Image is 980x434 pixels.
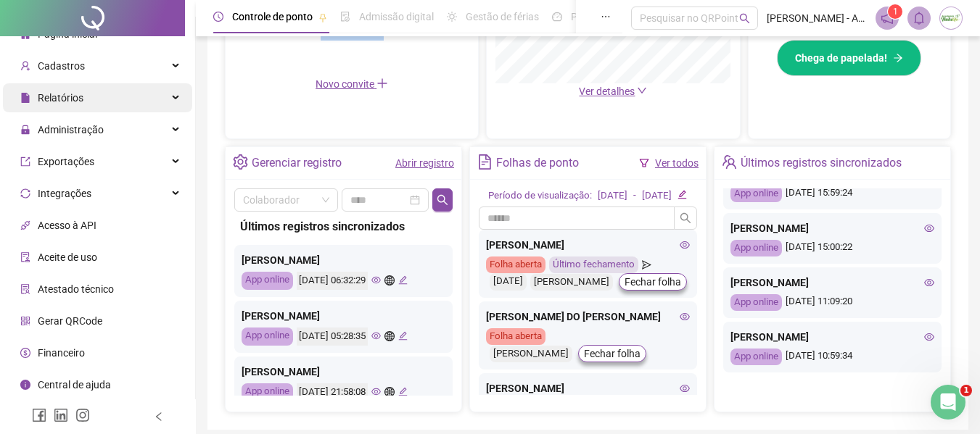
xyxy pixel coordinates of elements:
sup: 1 [888,4,902,19]
div: [DATE] 11:09:20 [730,294,934,311]
span: eye [371,331,381,341]
div: Folha aberta [486,328,545,345]
span: sync [20,188,30,199]
span: eye [371,387,381,396]
span: export [20,157,30,167]
span: linkedin [54,408,68,422]
span: Controle de ponto [232,11,313,22]
button: Fechar folha [578,345,646,362]
span: down [637,85,647,96]
div: [PERSON_NAME] [530,274,613,291]
span: instagram [75,408,90,422]
span: eye [371,275,381,285]
span: [PERSON_NAME] - ACADEMIA NATULIFE [767,10,867,26]
div: [PERSON_NAME] DO [PERSON_NAME] [486,309,690,325]
div: Últimos registros sincronizados [741,151,902,175]
span: plus [376,78,388,89]
div: [DATE] 15:59:24 [730,185,934,202]
span: edit [678,190,687,199]
div: [DATE] 06:32:29 [297,272,368,290]
span: edit [398,387,408,396]
div: [DATE] 10:59:34 [730,349,934,365]
span: file-done [340,12,350,22]
div: [PERSON_NAME] [730,329,934,345]
span: ellipsis [601,12,611,22]
span: clock-circle [213,12,223,22]
span: eye [680,240,690,250]
div: Últimos registros sincronizados [240,217,447,235]
span: team [722,154,737,170]
span: Integrações [38,188,91,199]
span: notification [881,12,894,25]
div: [PERSON_NAME] [486,380,690,396]
span: api [20,220,30,230]
span: Relatórios [38,92,83,104]
span: bell [913,12,926,25]
span: Painel do DP [571,11,627,22]
span: Exportações [38,156,94,167]
div: [PERSON_NAME] [242,252,445,268]
span: Administração [38,124,104,135]
div: [DATE] [490,273,527,291]
div: [PERSON_NAME] [730,275,934,291]
span: sun [447,12,457,22]
div: Período de visualização: [488,188,592,204]
span: Central de ajuda [38,379,111,391]
div: [PERSON_NAME] [242,308,445,324]
span: left [154,412,164,422]
span: qrcode [20,316,30,326]
span: audit [20,252,30,262]
span: arrow-right [893,53,903,63]
span: edit [398,331,408,341]
button: Chega de papelada! [777,40,921,76]
span: eye [924,277,934,288]
span: Ver detalhes [579,85,635,97]
span: Fechar folha [625,274,681,290]
span: dashboard [552,12,562,22]
div: [PERSON_NAME] [242,364,445,380]
img: 76451 [940,7,962,29]
span: global [384,387,394,396]
iframe: Intercom live chat [931,385,965,420]
div: [DATE] 05:28:35 [297,327,368,346]
span: info-circle [20,380,30,390]
div: Folha aberta [486,256,545,273]
span: global [384,331,394,341]
span: Acesso à API [38,220,96,231]
button: Fechar folha [619,273,687,291]
div: App online [730,294,782,311]
span: Gerar QRCode [38,315,102,327]
div: [DATE] [642,188,672,204]
span: eye [924,332,934,342]
div: App online [242,383,293,401]
div: App online [730,240,782,256]
div: Gerenciar registro [252,151,342,175]
div: [DATE] [598,188,627,204]
span: pushpin [318,13,327,22]
div: [DATE] 21:58:08 [297,383,368,401]
span: Admissão digital [359,11,434,22]
span: user-add [20,61,30,71]
span: Fechar folha [584,346,641,362]
div: - [633,188,636,204]
span: eye [680,312,690,322]
div: [PERSON_NAME] [730,220,934,236]
span: search [739,13,750,24]
span: facebook [32,408,46,422]
span: edit [398,275,408,285]
span: Chega de papelada! [795,50,887,66]
div: [PERSON_NAME] [486,237,690,253]
a: Ver todos [655,157,699,169]
div: [DATE] 15:00:22 [730,240,934,256]
div: App online [730,349,782,365]
span: setting [233,154,248,170]
a: Abrir registro [395,157,454,169]
div: Último fechamento [549,256,638,273]
span: 1 [960,385,972,396]
span: Atestado técnico [38,283,114,295]
span: dollar [20,348,30,358]
div: Folhas de ponto [496,151,579,175]
span: global [384,275,394,285]
span: eye [924,223,934,233]
span: file-text [477,154,493,170]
